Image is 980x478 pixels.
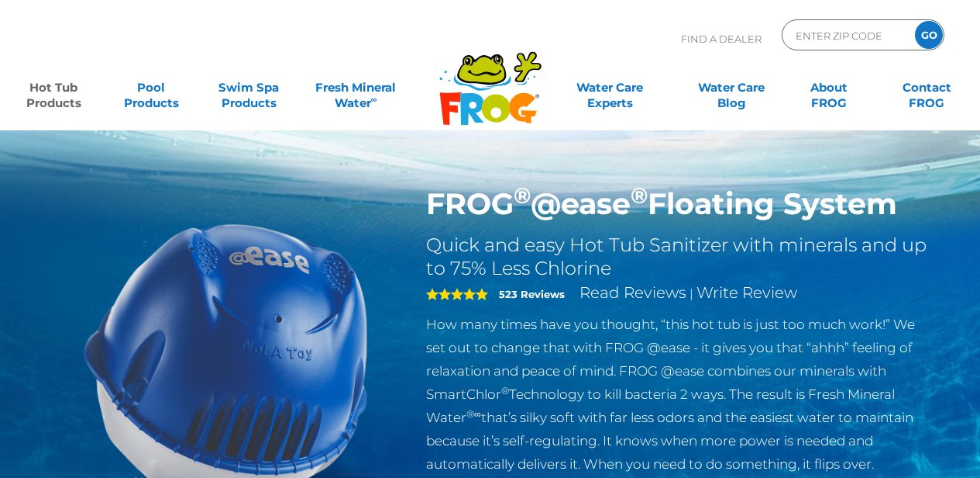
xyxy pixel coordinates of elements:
a: Fresh MineralWater∞ [308,72,404,103]
sup: ∞ [371,94,377,105]
sup: ® [501,385,509,397]
p: Find A Dealer [681,19,762,58]
a: Water CareExperts [548,72,672,103]
a: Hot TubProducts [15,72,91,103]
p: How many times have you thought, “this hot tub is just too much work!” We set out to change that ... [426,313,932,476]
h2: Quick and easy Hot Tub Sanitizer with minerals and up to 75% Less Chlorine [426,234,932,280]
span: | [689,286,693,301]
sup: ®∞ [466,408,481,420]
a: AboutFROG [791,72,867,103]
a: PoolProducts [113,72,189,103]
sup: ® [631,182,648,209]
a: ContactFROG [889,72,965,103]
input: GO [915,21,943,49]
img: Frog Products Logo [431,31,550,126]
h1: FROG @ease Floating System [426,186,932,222]
a: Read Reviews [579,283,686,302]
span: 5 [426,288,488,300]
a: Swim SpaProducts [211,72,287,103]
sup: ® [514,182,531,209]
a: Water CareBlog [693,72,769,103]
strong: 523 Reviews [499,288,565,300]
a: Write Review [696,283,797,302]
